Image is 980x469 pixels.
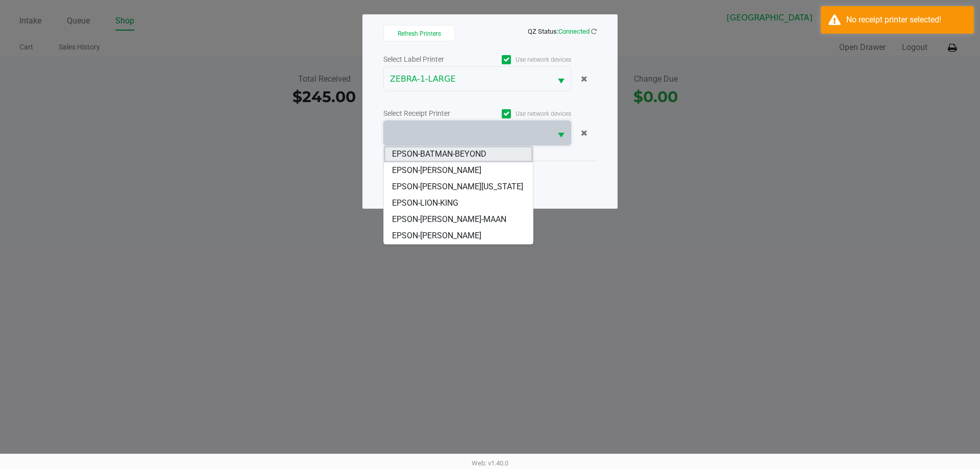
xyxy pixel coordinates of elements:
div: Select Label Printer [383,54,477,65]
span: EPSON-LION-KING [392,197,458,209]
label: Use network devices [477,109,571,118]
button: Select [551,67,571,91]
span: Connected [558,28,590,35]
label: Use network devices [477,55,571,64]
span: EPSON-BATMAN-BEYOND [392,148,486,160]
span: EPSON-[PERSON_NAME] [392,230,481,242]
span: EPSON-[PERSON_NAME][US_STATE] [392,181,523,193]
button: Select [551,121,571,145]
span: EPSON-[PERSON_NAME] [392,164,481,177]
span: Refresh Printers [398,30,441,37]
span: EPSON-[PERSON_NAME]-MAAN [392,213,506,226]
div: Select Receipt Printer [383,108,477,119]
div: No receipt printer selected! [846,14,966,26]
span: ZEBRA-1-LARGE [390,73,545,85]
span: Web: v1.40.0 [472,459,508,467]
button: Refresh Printers [383,25,455,41]
span: QZ Status: [528,28,597,35]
